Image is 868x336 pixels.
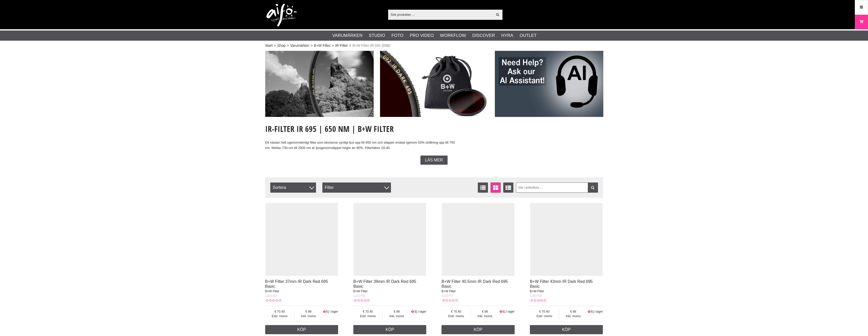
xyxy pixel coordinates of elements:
[471,314,499,318] span: Inkl. moms
[265,325,338,334] a: Köp
[495,51,603,117] img: Annons:007 ban-elin-AIelin-eng.jpg
[322,182,391,193] div: Filter
[353,309,383,314] span: 70.40
[441,314,471,318] span: Exkl. moms
[411,310,415,313] i: Ej i lager
[265,309,294,314] span: 70.40
[353,279,416,288] a: B+W Filter 39mm IR Dark Red 695 Basic
[294,314,323,318] span: Inkl. moms
[274,43,276,48] span: >
[501,32,513,39] a: Hyra
[491,182,501,193] a: Fönstervisning
[530,298,546,303] div: Kundbetyg: 0
[335,43,348,48] a: IR-Filter
[441,289,456,293] span: B+W Filter
[519,32,536,39] a: Outlet
[472,32,495,39] a: Discover
[326,310,338,313] span: Ej i lager
[353,289,368,293] span: B+W Filter
[425,158,443,162] span: Läs mer
[499,310,503,313] i: Ej i lager
[471,309,499,314] span: 88
[530,279,593,288] a: B+W Filter 43mm IR Dark Red 695 Basic
[314,43,331,48] a: B+W Filter
[265,43,273,48] a: Start
[270,182,316,193] span: Sortera
[530,289,544,293] span: B+W Filter
[349,43,351,48] span: >
[415,310,427,313] span: Ej i lager
[265,51,374,117] img: Annons:001 ban-elin-bwf-092-001.jpg
[441,325,515,334] a: Köp
[441,298,458,303] div: Kundbetyg: 0
[265,298,281,303] div: Kundbetyg: 0
[391,32,403,39] a: Foto
[265,289,279,293] span: B+W Filter
[265,140,460,151] p: Ett nästan helt ogenomskinligt filter som blockerar synligt ljus upp till 650 nm och släpper enda...
[530,325,603,334] a: Köp
[265,279,328,288] a: B+W Filter 37mm IR Dark Red 695 Basic
[310,43,312,48] span: >
[503,182,513,193] a: Utökad listvisning
[353,314,383,318] span: Exkl. moms
[323,310,326,313] i: Ej i lager
[503,310,515,313] span: Ej i lager
[290,43,309,48] a: Varumärken
[266,4,297,27] img: logo.png
[265,123,460,134] h1: IR-Filter IR 695 | 650 Nm | B+W Filter
[352,43,390,48] span: B+W Filter IR 092 (89B)
[353,325,427,334] a: Köp
[440,32,466,39] a: Workflow
[516,182,598,193] input: Sök i artikellista ...
[332,43,334,48] span: >
[265,294,277,298] span: 1102755
[265,314,294,318] span: Exkl. moms
[530,309,559,314] span: 70.40
[353,298,370,303] div: Kundbetyg: 0
[591,310,603,313] span: Ej i lager
[587,310,591,313] i: Ej i lager
[441,309,471,314] span: 70.40
[383,309,411,314] span: 88
[441,279,508,288] a: B+W Filter 40.5mm IR Dark Red 695 Basic
[530,294,542,298] span: 1102758
[277,43,286,48] a: Shop
[332,32,362,39] a: Varumärken
[369,32,385,39] a: Studio
[353,294,365,298] span: 1102756
[383,314,411,318] span: Inkl. moms
[410,32,434,39] a: Pro Video
[287,43,289,48] span: >
[588,182,598,193] a: Filtrera
[530,314,559,318] span: Exkl. moms
[294,309,323,314] span: 88
[388,11,493,18] input: Sök produkter ...
[441,294,453,298] span: 1102757
[559,314,587,318] span: Inkl. moms
[478,182,488,193] a: Listvisning
[380,51,488,117] img: Annons:002 ban-elin-bwf-092-002.jpg
[559,309,587,314] span: 88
